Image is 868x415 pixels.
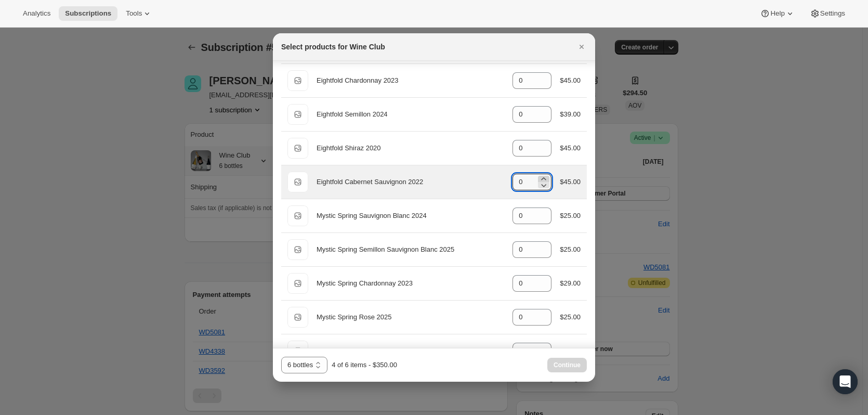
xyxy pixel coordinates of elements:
[560,244,581,255] div: $25.00
[560,177,581,187] div: $45.00
[560,75,581,86] div: $45.00
[332,360,397,370] div: 4 of 6 items - $350.00
[833,369,858,394] div: Open Intercom Messenger
[317,244,504,255] div: Mystic Spring Semillon Sauvignon Blanc 2025
[560,109,581,120] div: $39.00
[120,6,159,21] button: Tools
[560,278,581,289] div: $29.00
[317,278,504,289] div: Mystic Spring Chardonnay 2023
[59,6,117,21] button: Subscriptions
[820,9,845,18] span: Settings
[17,6,57,21] button: Analytics
[23,9,50,18] span: Analytics
[281,42,385,52] h2: Select products for Wine Club
[317,75,504,86] div: Eightfold Chardonnay 2023
[560,346,581,356] div: $25.00
[317,211,504,221] div: Mystic Spring Sauvignon Blanc 2024
[317,177,504,187] div: Eightfold Cabernet Sauvignon 2022
[804,6,851,21] button: Settings
[770,9,784,18] span: Help
[126,9,142,18] span: Tools
[754,6,801,21] button: Help
[65,9,111,18] span: Subscriptions
[317,312,504,322] div: Mystic Spring Rose 2025
[317,346,504,356] div: Mystic Spring Cabernet Sauvignon 2021
[560,312,581,322] div: $25.00
[574,40,589,54] button: Close
[560,211,581,221] div: $25.00
[317,143,504,153] div: Eightfold Shiraz 2020
[317,109,504,120] div: Eightfold Semillon 2024
[560,143,581,153] div: $45.00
